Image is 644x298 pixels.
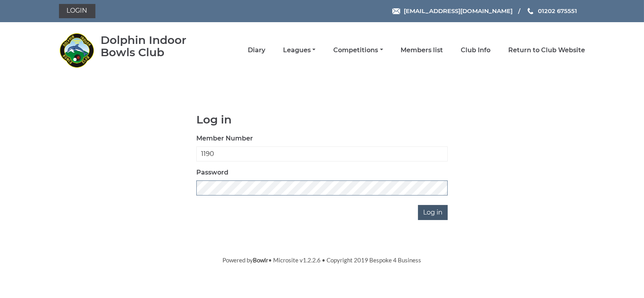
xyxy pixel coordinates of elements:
[333,46,383,55] a: Competitions
[404,7,513,15] span: [EMAIL_ADDRESS][DOMAIN_NAME]
[461,46,491,55] a: Club Info
[196,168,228,177] label: Password
[101,34,209,59] div: Dolphin Indoor Bowls Club
[526,6,577,15] a: Phone us 01202 675551
[196,114,448,126] h1: Log in
[418,205,448,220] input: Log in
[528,8,533,14] img: Phone us
[509,46,585,55] a: Return to Club Website
[253,256,269,264] a: Bowlr
[392,8,400,14] img: Email
[59,32,95,68] img: Dolphin Indoor Bowls Club
[283,46,315,55] a: Leagues
[59,4,95,18] a: Login
[538,7,577,15] span: 01202 675551
[196,134,253,143] label: Member Number
[223,256,422,264] span: Powered by • Microsite v1.2.2.6 • Copyright 2019 Bespoke 4 Business
[392,6,513,15] a: Email [EMAIL_ADDRESS][DOMAIN_NAME]
[401,46,443,55] a: Members list
[248,46,265,55] a: Diary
